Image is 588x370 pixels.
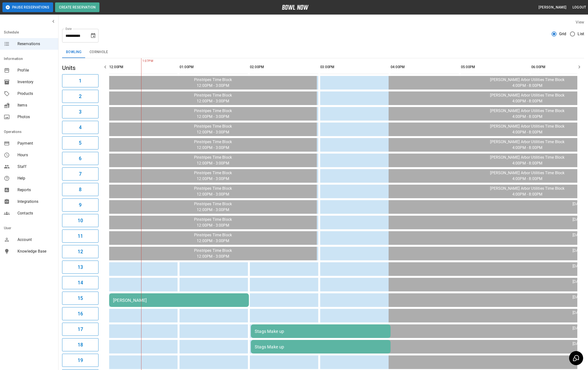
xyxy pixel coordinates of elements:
[62,90,98,103] button: 2
[17,152,54,158] span: Hours
[282,5,309,10] img: logo
[17,199,54,205] span: Integrations
[78,263,83,271] h6: 13
[78,341,83,349] h6: 18
[78,279,83,287] h6: 14
[79,170,82,178] h6: 7
[62,46,584,58] div: inventory tabs
[62,198,98,212] button: 9
[17,237,54,243] span: Account
[255,344,387,349] div: Stags Make up
[79,77,82,85] h6: 1
[62,261,98,274] button: 13
[78,248,83,255] h6: 12
[88,31,98,41] button: Choose date, selected date is Sep 23, 2025
[86,46,112,58] button: Cornhole
[78,232,83,240] h6: 11
[17,114,54,120] span: Photos
[79,201,82,209] h6: 9
[79,123,82,131] h6: 4
[79,155,82,162] h6: 6
[62,167,98,181] button: 7
[62,64,98,72] h5: Units
[576,20,584,25] label: View
[79,186,82,193] h6: 8
[62,230,98,243] button: 11
[17,79,54,85] span: Inventory
[79,139,82,147] h6: 5
[62,136,98,149] button: 5
[537,3,568,12] button: [PERSON_NAME]
[17,91,54,97] span: Products
[62,183,98,196] button: 8
[62,276,98,289] button: 14
[78,325,83,333] h6: 17
[78,294,83,302] h6: 15
[78,310,83,318] h6: 16
[78,356,83,364] h6: 19
[62,214,98,227] button: 10
[62,307,98,320] button: 16
[17,248,54,254] span: Knowledge Base
[113,298,245,303] div: [PERSON_NAME]
[17,67,54,73] span: Profile
[62,46,86,58] button: Bowling
[2,2,53,12] button: Pause Reservations
[62,323,98,336] button: 17
[141,59,142,64] span: 1:07PM
[571,3,588,12] button: Logout
[62,152,98,165] button: 6
[62,121,98,134] button: 4
[62,74,98,87] button: 1
[17,164,54,170] span: Staff
[62,338,98,351] button: 18
[578,31,584,37] span: List
[255,329,387,334] div: Stags Make up
[17,41,54,47] span: Reservations
[55,2,99,12] button: Create Reservation
[62,245,98,258] button: 12
[17,187,54,193] span: Reports
[180,60,248,74] th: 01:00PM
[62,292,98,305] button: 15
[79,92,82,100] h6: 2
[559,31,566,37] span: Grid
[78,217,83,224] h6: 10
[62,105,98,118] button: 3
[17,102,54,108] span: Items
[62,354,98,367] button: 19
[109,60,178,74] th: 12:00PM
[320,60,389,74] th: 03:00PM
[17,210,54,216] span: Contacts
[79,108,82,116] h6: 3
[17,140,54,146] span: Payment
[250,60,318,74] th: 02:00PM
[17,175,54,181] span: Help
